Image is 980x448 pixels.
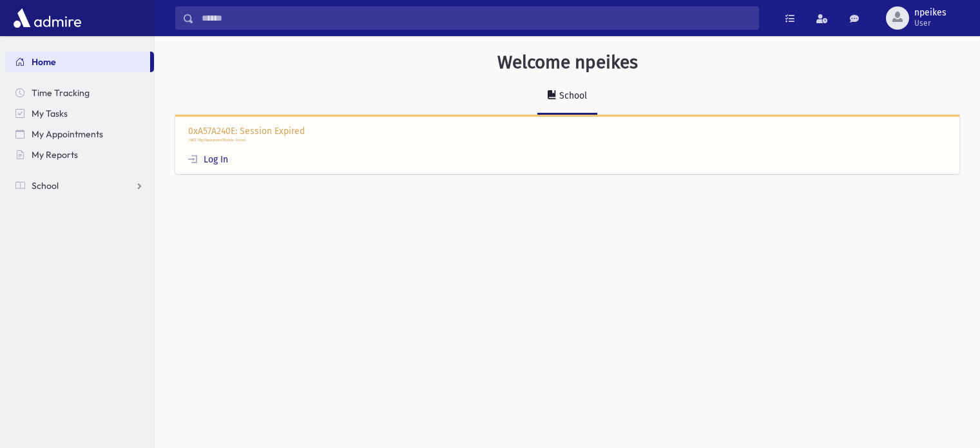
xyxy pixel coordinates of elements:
span: User [914,18,946,28]
a: Home [5,52,150,72]
span: npeikes [914,8,946,18]
span: Time Tracking [32,87,90,99]
h3: Welcome npeikes [497,52,638,73]
div: School [557,90,587,101]
span: Home [32,56,56,68]
a: School [537,79,597,115]
div: 0xA57A240E: Session Expired [175,115,959,175]
a: My Appointments [5,124,154,144]
span: My Tasks [32,108,68,119]
a: My Tasks [5,103,154,124]
span: My Appointments [32,128,103,140]
img: AdmirePro [10,5,84,31]
span: School [32,180,59,191]
a: Time Tracking [5,83,154,103]
a: School [5,175,154,196]
p: /WGT/WgtDisplayIndex?Module=School [188,138,946,143]
a: Log In [188,154,228,165]
span: My Reports [32,149,78,161]
input: Search [194,6,758,30]
a: My Reports [5,144,154,165]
